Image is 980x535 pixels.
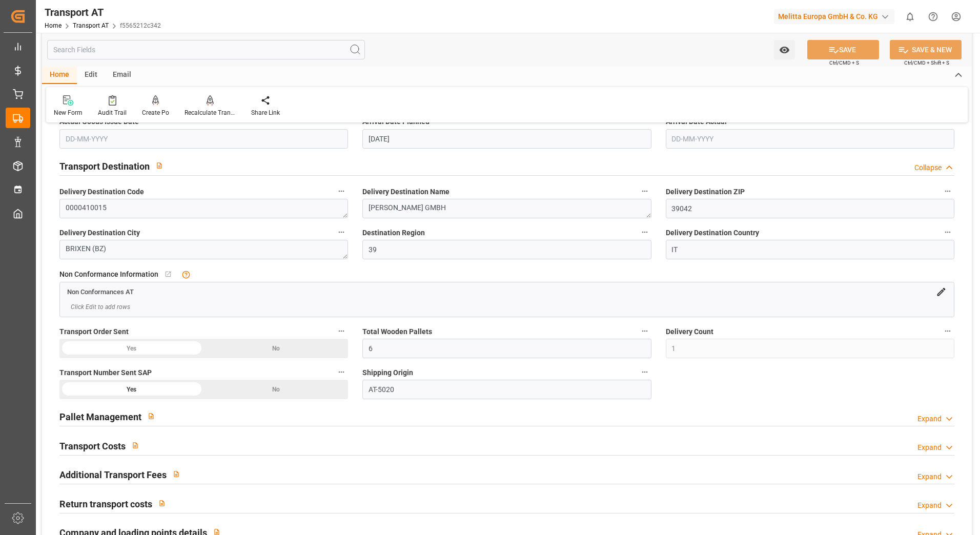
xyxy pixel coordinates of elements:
[67,288,134,296] span: Non Conformances AT
[335,225,348,239] button: Delivery Destination City
[638,184,651,198] button: Delivery Destination Name
[335,365,348,379] button: Transport Number Sent SAP
[890,40,962,59] button: SAVE & NEW
[917,442,942,453] div: Expand
[666,187,745,197] span: Delivery Destination ZIP
[42,67,77,84] div: Home
[59,240,348,259] textarea: BRIXEN (BZ)
[67,287,134,295] a: Non Conformances AT
[829,59,859,67] span: Ctrl/CMD + S
[362,228,425,238] span: Destination Region
[251,108,280,117] div: Share Link
[917,414,942,424] div: Expand
[666,228,759,238] span: Delivery Destination Country
[941,184,954,198] button: Delivery Destination ZIP
[59,129,348,149] input: DD-MM-YYYY
[204,339,349,358] div: No
[362,326,432,337] span: Total Wooden Pallets
[807,40,879,59] button: SAVE
[362,367,413,378] span: Shipping Origin
[914,162,942,173] div: Collapse
[105,67,139,84] div: Email
[59,159,150,173] h2: Transport Destination
[98,108,127,117] div: Audit Trail
[666,326,713,337] span: Delivery Count
[774,40,795,59] button: open menu
[638,365,651,379] button: Shipping Origin
[941,225,954,239] button: Delivery Destination Country
[126,436,145,455] button: View description
[152,493,172,513] button: View description
[59,339,204,358] div: Yes
[899,5,922,28] button: show 0 new notifications
[335,324,348,338] button: Transport Order Sent
[362,187,450,197] span: Delivery Destination Name
[77,67,105,84] div: Edit
[45,5,161,20] div: Transport AT
[141,406,161,426] button: View description
[59,199,348,218] textarea: 0000410015
[54,108,83,117] div: New Form
[774,7,899,26] button: Melitta Europa GmbH & Co. KG
[59,228,140,238] span: Delivery Destination City
[167,464,186,484] button: View description
[666,129,954,149] input: DD-MM-YYYY
[59,410,141,424] h2: Pallet Management
[73,22,109,29] a: Transport AT
[335,184,348,198] button: Delivery Destination Code
[47,40,365,59] input: Search Fields
[45,22,62,29] a: Home
[362,199,651,218] textarea: [PERSON_NAME] GMBH
[59,468,167,482] h2: Additional Transport Fees
[941,324,954,338] button: Delivery Count
[59,497,152,511] h2: Return transport costs
[71,302,130,312] span: Click Edit to add rows
[922,5,945,28] button: Help Center
[638,225,651,239] button: Destination Region
[204,380,349,399] div: No
[185,108,236,117] div: Recalculate Transport Costs
[142,108,169,117] div: Create Po
[59,326,129,337] span: Transport Order Sent
[362,129,651,149] input: DD-MM-YYYY
[59,187,144,197] span: Delivery Destination Code
[917,471,942,482] div: Expand
[904,59,949,67] span: Ctrl/CMD + Shift + S
[59,367,152,378] span: Transport Number Sent SAP
[150,156,169,175] button: View description
[638,324,651,338] button: Total Wooden Pallets
[917,500,942,511] div: Expand
[774,9,894,24] div: Melitta Europa GmbH & Co. KG
[59,269,158,280] span: Non Conformance Information
[59,380,204,399] div: Yes
[59,439,126,453] h2: Transport Costs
